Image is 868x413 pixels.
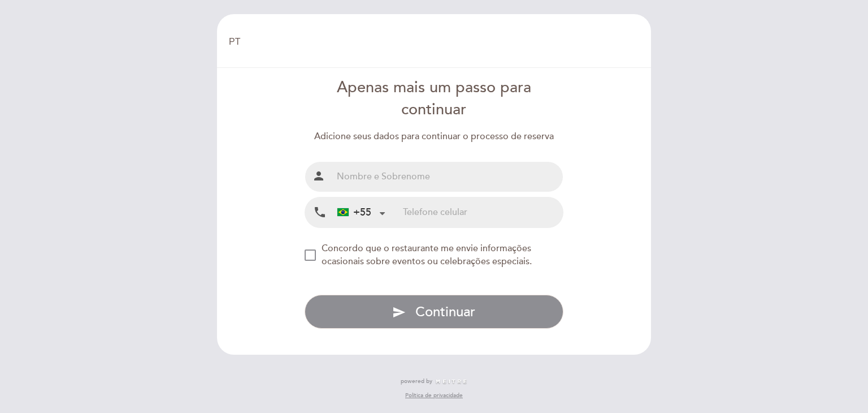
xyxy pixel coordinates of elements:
i: local_phone [313,205,327,220]
div: Brazil (Brasil): +55 [333,198,389,227]
i: send [392,306,406,319]
img: MEITRE [435,379,467,385]
md-checkbox: NEW_MODAL_AGREE_RESTAURANT_SEND_OCCASIONAL_INFO [305,242,564,268]
input: Telefone celular [403,197,563,227]
span: Concordo que o restaurante me envie informações ocasionais sobre eventos ou celebrações especiais. [322,243,532,267]
i: person [312,169,325,183]
div: Apenas mais um passo para continuar [305,77,564,121]
input: Nombre e Sobrenome [332,162,563,192]
span: Continuar [415,304,475,320]
div: Adicione seus dados para continuar o processo de reserva [305,130,564,143]
a: powered by [401,377,467,385]
a: Política de privacidade [405,392,463,399]
div: +55 [337,205,371,220]
span: powered by [401,377,432,385]
button: send Continuar [305,295,564,329]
